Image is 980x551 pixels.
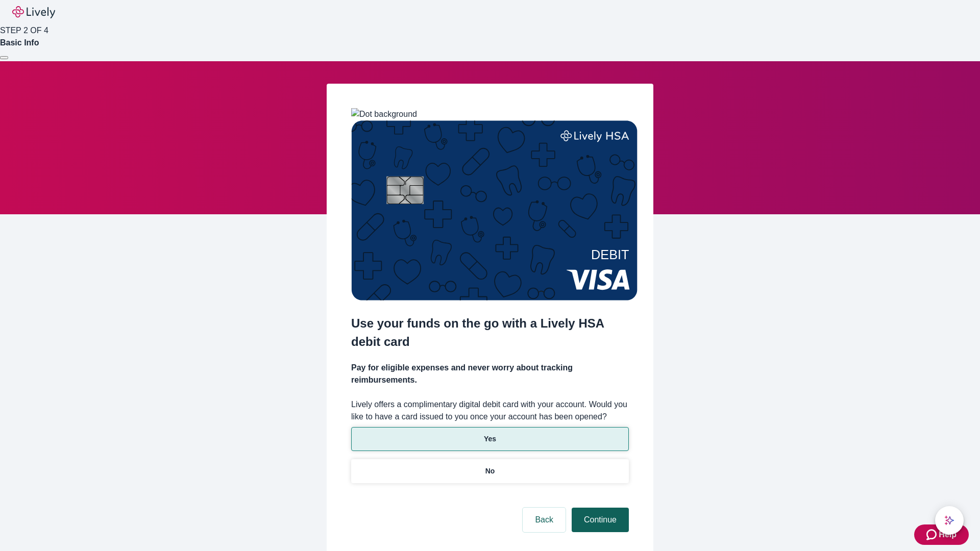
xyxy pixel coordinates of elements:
button: Back [523,508,566,532]
label: Lively offers a complimentary digital debit card with your account. Would you like to have a card... [351,398,629,423]
button: Zendesk support iconHelp [914,524,969,545]
img: Lively [12,6,55,18]
svg: Lively AI Assistant [944,515,954,525]
h4: Pay for eligible expenses and never worry about tracking reimbursements. [351,362,629,386]
img: Debit card [351,120,638,300]
p: Yes [484,434,496,444]
svg: Zendesk support icon [926,529,939,541]
p: No [485,466,495,477]
button: No [351,459,629,483]
span: Help [939,529,957,541]
h2: Use your funds on the go with a Lively HSA debit card [351,314,629,351]
button: Continue [572,508,629,532]
button: chat [935,506,964,535]
button: Yes [351,427,629,451]
img: Dot background [351,108,417,120]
